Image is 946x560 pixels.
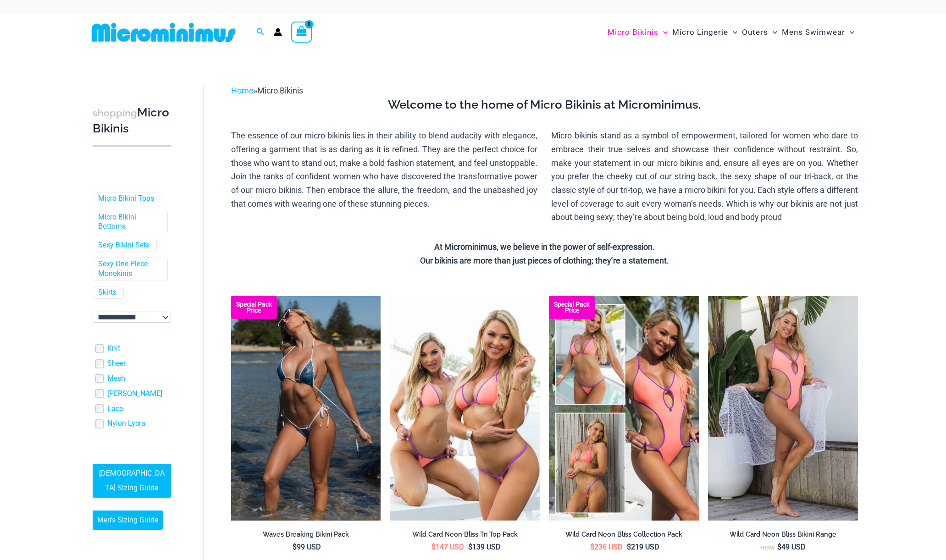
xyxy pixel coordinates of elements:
a: Sheer [107,359,126,368]
a: Sexy One Piece Monokinis [98,259,160,279]
span: Micro Bikinis [608,21,658,44]
span: Micro Lingerie [672,21,728,44]
p: Micro bikinis stand as a symbol of empowerment, tailored for women who dare to embrace their true... [551,129,858,224]
span: $ [293,543,297,551]
a: Micro Bikini Bottoms [98,213,160,232]
a: Mesh [107,374,125,384]
span: Menu Toggle [658,21,668,44]
bdi: 99 USD [293,543,321,551]
h2: Wild Card Neon Bliss Tri Top Pack [390,530,540,539]
img: Waves Breaking Ocean 312 Top 456 Bottom 08 [231,296,381,521]
select: wpc-taxonomy-pa_color-745982 [93,312,171,323]
img: MM SHOP LOGO FLAT [88,22,239,43]
a: Account icon link [274,28,282,36]
h2: Wild Card Neon Bliss Collection Pack [549,530,699,539]
a: Skirts [98,288,116,297]
a: Wild Card Neon Bliss Tri Top Pack [390,530,540,542]
bdi: 236 USD [590,543,623,551]
a: Nylon Lycra [107,419,145,428]
h3: Welcome to the home of Micro Bikinis at Microminimus. [231,97,858,113]
span: shopping [93,107,137,119]
span: $ [627,543,631,551]
a: Sexy Bikini Sets [98,241,149,250]
bdi: 147 USD [432,543,464,551]
span: $ [432,543,436,551]
h2: Waves Breaking Bikini Pack [231,530,381,539]
bdi: 139 USD [468,543,501,551]
nav: Site Navigation [604,17,858,48]
a: Knit [107,344,120,353]
a: Wild Card Neon Bliss Bikini Range [708,530,858,542]
bdi: 49 USD [777,543,806,551]
span: Menu Toggle [728,21,737,44]
strong: At Microminimus, we believe in the power of self-expression. [434,242,655,252]
a: [DEMOGRAPHIC_DATA] Sizing Guide [93,464,171,498]
img: Collection Pack (7) [549,296,699,521]
a: Micro BikinisMenu ToggleMenu Toggle [605,18,670,46]
h3: Micro Bikinis [93,105,171,137]
a: Micro Bikini Tops [98,194,154,203]
a: Micro LingerieMenu ToggleMenu Toggle [670,18,740,46]
span: Outers [742,21,768,44]
h2: Wild Card Neon Bliss Bikini Range [708,530,858,539]
bdi: 219 USD [627,543,659,551]
img: Wild Card Neon Bliss Tri Top Pack [390,296,540,521]
span: Mens Swimwear [782,21,845,44]
a: Collection Pack (7) Collection Pack B (1)Collection Pack B (1) [549,296,699,521]
span: » [231,86,303,95]
a: Search icon link [256,27,265,38]
a: OutersMenu ToggleMenu Toggle [740,18,780,46]
span: $ [468,543,472,551]
span: $ [590,543,594,551]
a: Lace [107,404,123,414]
a: Mens SwimwearMenu ToggleMenu Toggle [780,18,857,46]
span: Menu Toggle [768,21,777,44]
span: From: [760,545,775,551]
a: Wild Card Neon Bliss 312 Top 01Wild Card Neon Bliss 819 One Piece St Martin 5996 Sarong 04Wild Ca... [708,296,858,521]
img: Wild Card Neon Bliss 312 Top 01 [708,296,858,521]
a: [PERSON_NAME] [107,389,162,399]
a: Waves Breaking Bikini Pack [231,530,381,542]
span: Menu Toggle [845,21,854,44]
a: View Shopping Cart, empty [291,22,312,43]
a: Wild Card Neon Bliss Collection Pack [549,530,699,542]
a: Men’s Sizing Guide [93,511,163,530]
span: $ [777,543,781,551]
b: Special Pack Price [549,302,595,313]
strong: Our bikinis are more than just pieces of clothing; they’re a statement. [420,256,669,265]
a: Waves Breaking Ocean 312 Top 456 Bottom 08 Waves Breaking Ocean 312 Top 456 Bottom 04Waves Breaki... [231,296,381,521]
a: Home [231,86,254,95]
span: Micro Bikinis [257,86,303,95]
b: Special Pack Price [231,302,277,313]
p: The essence of our micro bikinis lies in their ability to blend audacity with elegance, offering ... [231,129,538,210]
a: Wild Card Neon Bliss Tri Top PackWild Card Neon Bliss Tri Top Pack BWild Card Neon Bliss Tri Top ... [390,296,540,521]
